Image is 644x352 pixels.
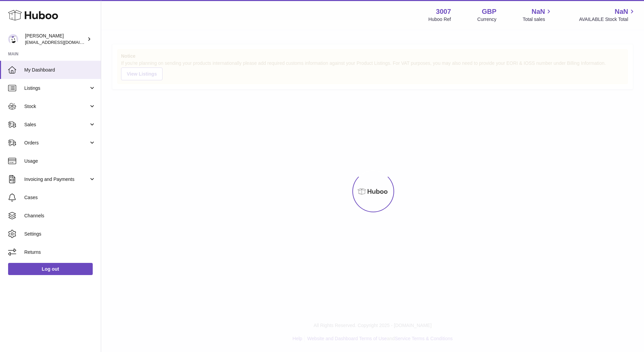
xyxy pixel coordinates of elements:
[24,158,96,164] span: Usage
[24,213,96,219] span: Channels
[477,16,497,23] div: Currency
[482,7,496,16] strong: GBP
[24,67,96,73] span: My Dashboard
[436,7,451,16] strong: 3007
[25,39,99,45] span: [EMAIL_ADDRESS][DOMAIN_NAME]
[24,194,96,201] span: Cases
[523,7,553,23] a: NaN Total sales
[24,231,96,237] span: Settings
[523,16,553,23] span: Total sales
[8,263,93,275] a: Log out
[24,176,89,183] span: Invoicing and Payments
[531,7,545,16] span: NaN
[24,103,89,110] span: Stock
[579,16,636,23] span: AVAILABLE Stock Total
[429,16,451,23] div: Huboo Ref
[8,34,18,44] img: bevmay@maysama.com
[24,121,89,128] span: Sales
[24,85,89,91] span: Listings
[24,249,96,255] span: Returns
[25,33,86,46] div: [PERSON_NAME]
[579,7,636,23] a: NaN AVAILABLE Stock Total
[615,7,628,16] span: NaN
[24,140,89,146] span: Orders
